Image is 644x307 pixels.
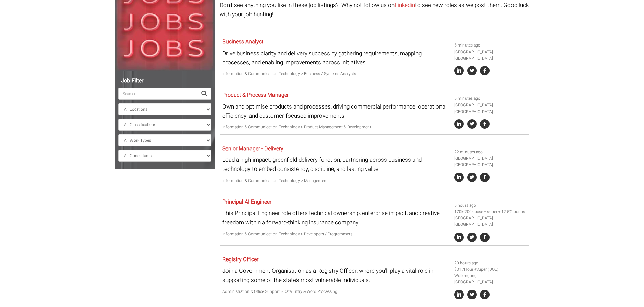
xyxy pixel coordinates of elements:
[222,178,449,184] p: Information & Communication Technology > Management
[222,231,449,237] p: Information & Communication Technology > Developers / Programmers
[222,71,449,77] p: Information & Communication Technology > Business / Systems Analysts
[222,102,449,120] p: Own and optimise products and processes, driving commercial performance, operational efficiency, ...
[222,38,263,46] a: Business Analyst
[222,209,449,227] p: This Principal Engineer role offers technical ownership, enterprise impact, and creative freedom ...
[222,255,258,264] a: Registry Officer
[222,266,449,284] p: Join a Government Organisation as a Registry Officer, where you’ll play a vital role in supportin...
[454,273,527,285] li: Wollongong [GEOGRAPHIC_DATA]
[454,155,527,168] li: [GEOGRAPHIC_DATA] [GEOGRAPHIC_DATA]
[395,1,415,9] a: Linkedin
[454,215,527,228] li: [GEOGRAPHIC_DATA] [GEOGRAPHIC_DATA]
[222,91,289,99] a: Product & Process Manager
[222,198,271,206] a: Principal AI Engineer
[454,102,527,115] li: [GEOGRAPHIC_DATA] [GEOGRAPHIC_DATA]
[118,88,197,100] input: Search
[222,145,283,153] a: Senior Manager - Delivery
[454,202,527,209] li: 5 hours ago
[222,155,449,174] p: Lead a high-impact, greenfield delivery function, partnering across business and technology to em...
[454,49,527,62] li: [GEOGRAPHIC_DATA] [GEOGRAPHIC_DATA]
[118,78,211,84] h5: Job Filter
[454,209,527,215] li: 170k-200k base + super + 12.5% bonus
[454,260,527,266] li: 20 hours ago
[454,95,527,102] li: 5 minutes ago
[222,124,449,130] p: Information & Communication Technology > Product Management & Development
[454,266,527,273] li: $31 /Hour +Super (DOE)
[454,149,527,155] li: 22 minutes ago
[222,288,449,295] p: Administration & Office Support > Data Entry & Word Processing
[222,49,449,67] p: Drive business clarity and delivery success by gathering requirements, mapping processes, and ena...
[454,42,527,49] li: 5 minutes ago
